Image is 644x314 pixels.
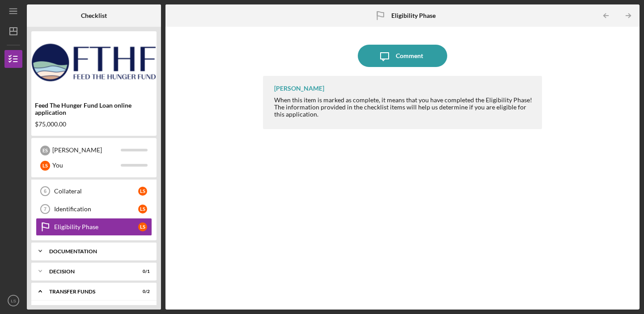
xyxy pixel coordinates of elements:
[49,289,127,294] div: Transfer Funds
[52,142,121,158] div: [PERSON_NAME]
[81,12,107,19] b: Checklist
[134,289,150,294] div: 0 / 2
[35,121,153,128] div: $75,000.00
[36,182,152,200] a: 6CollateralLS
[49,269,127,274] div: Decision
[31,36,157,89] img: Product logo
[44,206,47,212] tspan: 7
[138,187,147,196] div: L S
[138,222,147,231] div: L S
[40,161,50,171] div: L S
[40,146,50,155] div: E S
[35,102,153,116] div: Feed The Hunger Fund Loan online application
[52,158,121,173] div: You
[54,223,138,230] div: Eligibility Phase
[138,205,147,214] div: L S
[134,269,150,274] div: 0 / 1
[358,45,447,67] button: Comment
[11,298,16,303] text: LS
[49,249,145,254] div: Documentation
[4,292,22,310] button: LS
[396,45,423,67] div: Comment
[274,85,324,92] div: [PERSON_NAME]
[54,205,138,213] div: Identification
[391,12,436,19] b: Eligibility Phase
[54,188,138,195] div: Collateral
[36,200,152,218] a: 7IdentificationLS
[274,96,533,118] div: When this item is marked as complete, it means that you have completed the Eligibility Phase! The...
[44,188,47,194] tspan: 6
[36,218,152,236] a: Eligibility PhaseLS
